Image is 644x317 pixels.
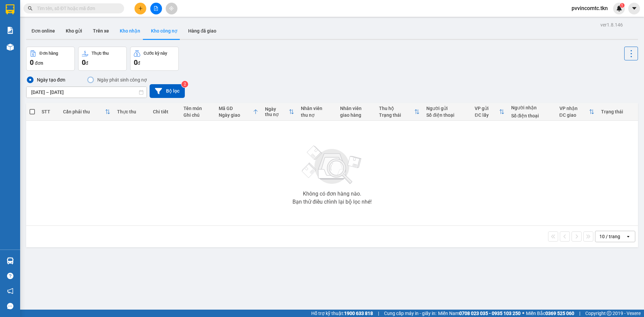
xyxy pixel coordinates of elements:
[7,257,14,264] img: warehouse-icon
[265,112,289,117] div: thu nợ
[26,23,60,39] button: Đơn online
[311,310,373,317] span: Hỗ trợ kỹ thuật:
[616,5,622,11] img: icon-new-feature
[556,103,598,121] th: Toggle SortBy
[35,60,43,66] span: đơn
[384,310,436,317] span: Cung cấp máy in - giấy in:
[42,109,56,114] div: STT
[130,47,179,71] button: Cước kỳ này0đ
[219,112,253,118] div: Ngày giao
[26,87,147,98] input: Select a date range.
[426,112,468,118] div: Số điện thoại
[620,3,625,8] sup: 1
[301,106,333,111] div: Nhân viên
[63,109,105,114] div: Cần phải thu
[183,106,212,111] div: Tên món
[88,23,114,39] button: Trên xe
[438,310,521,317] span: Miền Nam
[40,51,58,56] div: Đơn hàng
[471,103,507,121] th: Toggle SortBy
[154,6,158,11] span: file-add
[117,109,146,114] div: Thực thu
[301,112,333,118] div: thu nợ
[26,47,75,71] button: Đơn hàng0đơn
[303,191,361,197] div: Không có đơn hàng nào.
[78,47,127,71] button: Thực thu0đ
[219,106,253,111] div: Mã GD
[426,106,468,111] div: Người gửi
[265,106,289,112] div: Ngày
[138,6,143,11] span: plus
[545,311,574,316] strong: 0369 525 060
[3,40,74,50] li: Thảo [PERSON_NAME]
[379,106,414,111] div: Thu hộ
[60,103,114,121] th: Toggle SortBy
[459,311,521,316] strong: 0708 023 035 - 0935 103 250
[379,112,414,118] div: Trạng thái
[3,50,74,59] li: In ngày: 14:44 12/10
[628,3,640,14] button: caret-down
[37,5,116,12] input: Tìm tên, số ĐT hoặc mã đơn
[601,109,634,114] div: Trạng thái
[30,58,34,66] span: 0
[95,76,147,84] div: Ngày phát sinh công nợ
[631,5,637,11] span: caret-down
[299,142,366,189] img: svg+xml;base64,PHN2ZyBjbGFzcz0ibGlzdC1wbHVnX19zdmciIHhtbG5zPSJodHRwOi8vd3d3LnczLm9yZy8yMDAwL3N2Zy...
[135,3,146,14] button: plus
[600,21,623,29] div: ver 1.8.146
[28,6,33,11] span: search
[183,23,222,39] button: Hàng đã giao
[150,3,162,14] button: file-add
[153,109,177,114] div: Chi tiết
[150,84,185,98] button: Bộ lọc
[60,23,88,39] button: Kho gửi
[559,112,589,118] div: ĐC giao
[599,233,620,240] div: 10 / trang
[7,27,14,34] img: solution-icon
[511,105,553,110] div: Người nhận
[183,112,212,118] div: Ghi chú
[166,3,177,14] button: aim
[7,273,13,279] span: question-circle
[626,234,631,239] svg: open
[559,106,589,111] div: VP nhận
[344,311,373,316] strong: 1900 633 818
[376,103,423,121] th: Toggle SortBy
[262,103,298,121] th: Toggle SortBy
[34,76,65,84] div: Ngày tạo đơn
[6,4,14,14] img: logo-vxr
[475,106,499,111] div: VP gửi
[511,113,553,118] div: Số điện thoại
[579,310,580,317] span: |
[7,303,13,309] span: message
[621,3,623,8] span: 1
[475,112,499,118] div: ĐC lấy
[340,112,373,118] div: giao hàng
[340,106,373,111] div: Nhân viên
[7,288,13,294] span: notification
[92,51,109,56] div: Thực thu
[378,310,379,317] span: |
[7,44,14,51] img: warehouse-icon
[134,58,138,66] span: 0
[292,199,372,205] div: Bạn thử điều chỉnh lại bộ lọc nhé!
[114,23,146,39] button: Kho nhận
[144,51,167,56] div: Cước kỳ này
[138,60,140,66] span: đ
[3,3,40,40] img: logo.jpg
[526,310,574,317] span: Miền Bắc
[566,4,613,12] span: pvvincomtc.tkn
[215,103,262,121] th: Toggle SortBy
[169,6,174,11] span: aim
[146,23,183,39] button: Kho công nợ
[82,58,86,66] span: 0
[86,60,88,66] span: đ
[607,311,611,316] span: copyright
[522,312,524,315] span: ⚪️
[181,81,188,88] sup: 2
